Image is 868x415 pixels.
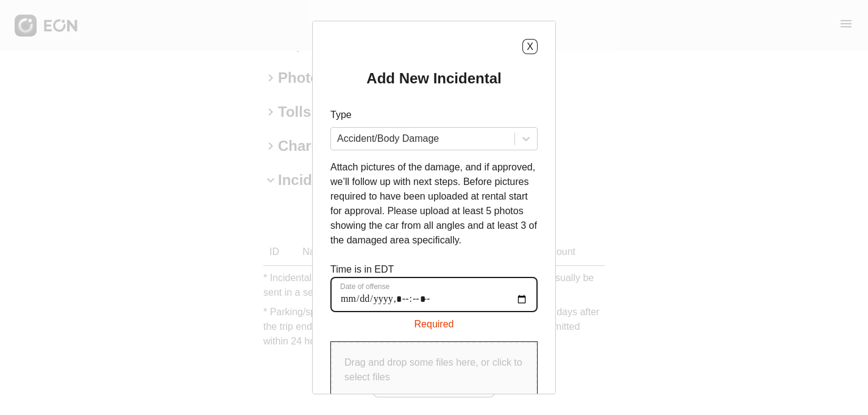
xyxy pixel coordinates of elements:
[366,69,501,88] h2: Add New Incidental
[344,355,524,385] p: Drag and drop some files here, or click to select files
[330,160,538,248] p: Attach pictures of the damage, and if approved, we’ll follow up with next steps. Before pictures ...
[330,108,538,122] p: Type
[330,312,538,332] div: Required
[330,262,538,332] div: Time is in EDT
[340,282,390,291] label: Date of offense
[522,39,538,54] button: X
